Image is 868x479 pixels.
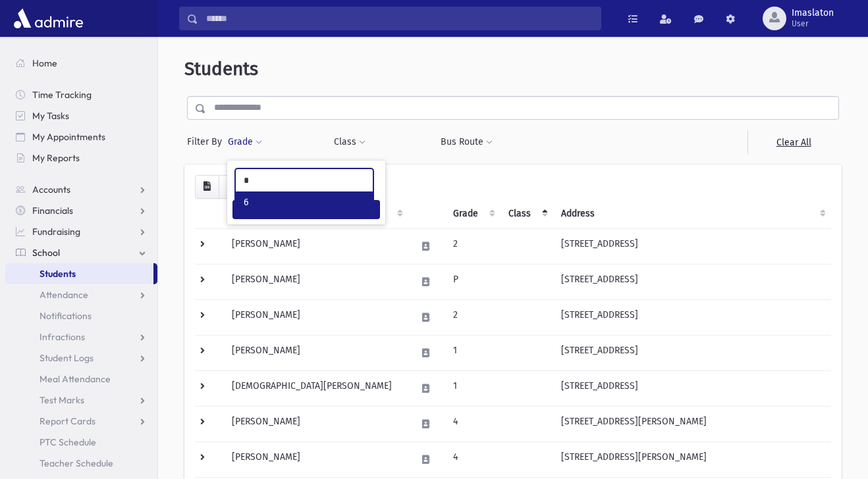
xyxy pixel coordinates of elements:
[553,406,831,441] td: [STREET_ADDRESS][PERSON_NAME]
[553,228,831,264] td: [STREET_ADDRESS]
[40,373,111,385] span: Meal Attendance
[5,147,157,168] a: My Reports
[40,457,113,469] span: Teacher Schedule
[553,370,831,406] td: [STREET_ADDRESS]
[5,242,157,263] a: School
[32,247,60,259] span: School
[445,370,501,406] td: 1
[792,8,834,18] span: Imaslaton
[445,406,501,441] td: 4
[553,264,831,299] td: [STREET_ADDRESS]
[224,370,408,406] td: [DEMOGRAPHIC_DATA][PERSON_NAME]
[553,441,831,477] td: [STREET_ADDRESS][PERSON_NAME]
[32,89,92,101] span: Time Tracking
[5,84,157,105] a: Time Tracking
[40,310,92,322] span: Notifications
[553,335,831,370] td: [STREET_ADDRESS]
[5,411,157,432] a: Report Cards
[333,130,366,154] button: Class
[553,199,831,229] th: Address: activate to sort column ascending
[5,126,157,147] a: My Appointments
[5,368,157,390] a: Meal Attendance
[445,299,501,335] td: 2
[224,264,408,299] td: [PERSON_NAME]
[236,191,373,213] li: 6
[40,352,94,364] span: Student Logs
[445,264,501,299] td: P
[445,199,501,229] th: Grade: activate to sort column ascending
[445,228,501,264] td: 2
[224,335,408,370] td: [PERSON_NAME]
[32,57,57,69] span: Home
[40,331,85,343] span: Infractions
[40,289,88,301] span: Attendance
[32,152,80,164] span: My Reports
[198,7,601,30] input: Search
[5,432,157,453] a: PTC Schedule
[32,131,105,143] span: My Appointments
[445,441,501,477] td: 4
[5,390,157,411] a: Test Marks
[32,110,69,122] span: My Tasks
[40,415,95,427] span: Report Cards
[224,228,408,264] td: [PERSON_NAME]
[5,305,157,326] a: Notifications
[11,5,86,32] img: AdmirePro
[5,105,157,126] a: My Tasks
[501,199,553,229] th: Class: activate to sort column descending
[219,175,245,199] button: Print
[224,299,408,335] td: [PERSON_NAME]
[445,335,501,370] td: 1
[32,184,70,195] span: Accounts
[184,58,258,80] span: Students
[32,205,73,216] span: Financials
[5,53,157,74] a: Home
[5,347,157,368] a: Student Logs
[40,436,96,448] span: PTC Schedule
[40,394,84,406] span: Test Marks
[5,284,157,305] a: Attendance
[227,130,263,154] button: Grade
[747,130,839,154] a: Clear All
[224,199,408,229] th: Student: activate to sort column ascending
[187,135,227,149] span: Filter By
[553,299,831,335] td: [STREET_ADDRESS]
[5,263,153,284] a: Students
[5,179,157,200] a: Accounts
[224,406,408,441] td: [PERSON_NAME]
[232,200,380,219] button: Filter
[224,441,408,477] td: [PERSON_NAME]
[5,221,157,242] a: Fundraising
[5,326,157,347] a: Infractions
[195,175,219,199] button: CSV
[440,130,493,154] button: Bus Route
[32,226,80,238] span: Fundraising
[792,18,834,29] span: User
[5,453,157,474] a: Teacher Schedule
[40,268,76,280] span: Students
[5,200,157,221] a: Financials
